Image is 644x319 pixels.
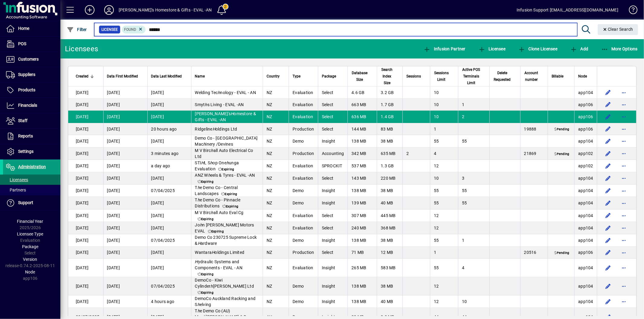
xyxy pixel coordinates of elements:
[68,210,103,222] td: [DATE]
[289,222,318,234] td: Evaluation
[619,198,629,208] button: More options
[601,46,638,51] span: More Options
[68,111,103,123] td: [DATE]
[578,176,593,181] span: app104.prod.infusionbusinesssoftware.com
[107,73,144,80] div: Data First Modified
[619,263,629,273] button: More options
[377,87,402,99] td: 3.2 GB
[619,173,629,183] button: More options
[119,5,212,15] div: [PERSON_NAME]'s Homestore & Gifts - EVAL -AN
[406,73,426,80] div: Sessions
[197,180,215,185] span: Expiring
[147,123,191,135] td: 20 hours ago
[517,43,559,54] button: Clone Licensee
[103,147,147,160] td: [DATE]
[263,222,289,234] td: NZ
[430,210,458,222] td: 12
[518,46,557,51] span: Clone Licensee
[220,192,239,197] span: Expiring
[377,222,402,234] td: 368 MB
[289,160,318,172] td: Evaluation
[603,198,613,208] button: Edit
[289,111,318,123] td: Evaluation
[578,114,593,119] span: app106.prod.infusionbusinesssoftware.com
[263,247,289,259] td: NZ
[263,160,289,172] td: NZ
[263,210,289,222] td: NZ
[348,160,377,172] td: 537 MB
[619,100,629,109] button: More options
[318,147,348,160] td: Accounting
[263,99,289,111] td: NZ
[68,99,103,111] td: [DATE]
[195,73,205,80] span: Name
[348,210,377,222] td: 307 MB
[22,244,38,249] span: Package
[430,87,458,99] td: 10
[17,219,43,224] span: Financial Year
[318,135,348,147] td: Insight
[351,70,368,83] span: Database Size
[210,160,213,165] em: h
[18,164,46,169] span: Administration
[289,147,318,160] td: Production
[603,124,613,134] button: Edit
[207,229,225,234] span: Expiring
[552,73,563,80] span: Billable
[619,136,629,146] button: More options
[198,241,201,246] em: H
[200,223,202,227] em: h
[430,123,458,135] td: 1
[65,24,88,35] button: Filter
[619,161,629,171] button: More options
[103,210,147,222] td: [DATE]
[553,127,570,132] span: Pending
[619,124,629,134] button: More options
[195,90,256,95] span: Welding Tec nology - EVAL - AN
[603,211,613,220] button: Edit
[147,234,191,247] td: 07/04/2025
[3,113,60,128] a: Staff
[430,135,458,147] td: 55
[18,72,35,77] span: Suppliers
[195,197,241,208] span: T e Demo Co - Pinnacle Distributions
[458,197,489,209] td: 55
[603,248,613,257] button: Edit
[147,99,191,111] td: [DATE]
[263,147,289,160] td: NZ
[195,127,237,131] span: Ridgeline oldings Ltd
[289,185,318,197] td: Demo
[619,186,629,195] button: More options
[578,213,593,218] span: app104.prod.infusionbusinesssoftware.com
[348,185,377,197] td: 138 MB
[318,111,348,123] td: Select
[197,217,215,222] span: Expiring
[458,234,489,247] td: 1
[68,172,103,185] td: [DATE]
[3,185,60,195] a: Partners
[231,111,234,116] em: H
[289,197,318,209] td: Demo
[377,135,402,147] td: 38 MB
[103,99,147,111] td: [DATE]
[318,234,348,247] td: Insight
[578,127,593,131] span: app106.prod.infusionbusinesssoftware.com
[598,24,638,35] button: Clear
[197,185,200,190] em: h
[520,147,548,160] td: 21869
[213,127,216,131] em: H
[402,147,430,160] td: 2
[68,123,103,135] td: [DATE]
[578,102,593,107] span: app106.prod.infusionbusinesssoftware.com
[377,123,402,135] td: 83 MB
[263,135,289,147] td: NZ
[151,73,187,80] div: Data Last Modified
[267,73,285,80] div: Country
[293,73,300,80] span: Type
[18,200,33,205] span: Support
[195,160,239,171] span: STI L S op One unga Evaluation
[377,111,402,123] td: 1.4 GB
[348,172,377,185] td: 143 MB
[318,160,348,172] td: SPROCKIT
[458,135,489,147] td: 55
